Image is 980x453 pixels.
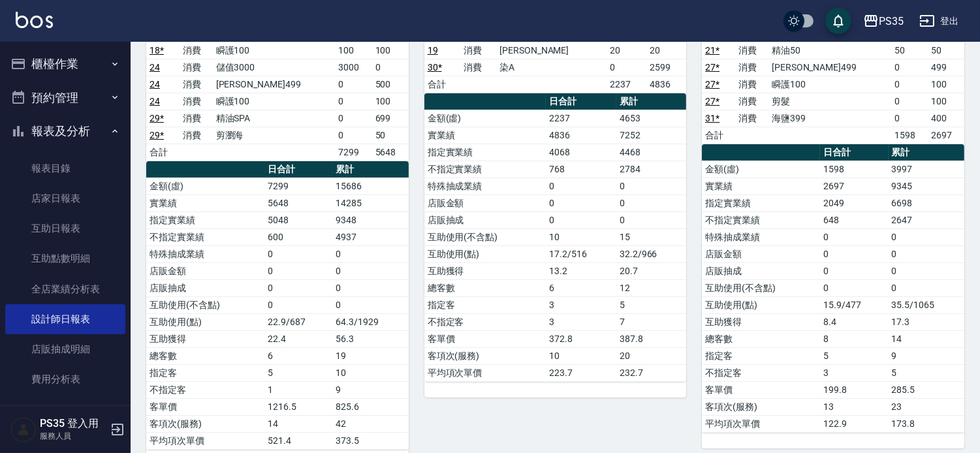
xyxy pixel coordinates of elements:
td: 15686 [332,178,408,195]
td: 0 [820,245,888,262]
td: 0 [372,59,409,76]
td: 20 [616,347,686,364]
td: 100 [928,76,964,93]
td: 合計 [702,127,735,144]
td: 3000 [336,59,372,76]
td: 消費 [735,76,768,93]
td: 10 [332,364,408,381]
td: 15.9/477 [820,296,888,313]
button: 櫃檯作業 [5,47,125,81]
td: 6698 [889,195,964,211]
td: 56.3 [332,330,408,347]
td: 精油SPA [213,110,336,127]
td: 15 [616,228,686,245]
td: 0 [889,279,964,296]
td: 消費 [735,110,768,127]
td: 0 [889,262,964,279]
td: 不指定客 [146,381,264,398]
td: 12 [616,279,686,296]
td: 客單價 [424,330,546,347]
td: 5 [889,364,964,381]
td: 387.8 [616,330,686,347]
td: 2784 [616,161,686,178]
td: 20.7 [616,262,686,279]
a: 設計師日報表 [5,304,125,334]
td: 0 [546,195,616,211]
td: 14 [889,330,964,347]
a: 店販抽成明細 [5,334,125,364]
a: 全店業績分析表 [5,274,125,304]
td: 50 [372,127,409,144]
td: 總客數 [702,330,820,347]
td: 0 [336,127,372,144]
td: 0 [891,76,928,93]
td: 9 [332,381,408,398]
td: 4468 [616,144,686,161]
a: 互助日報表 [5,213,125,243]
td: [PERSON_NAME]499 [768,59,891,76]
td: 13 [820,398,888,415]
td: 50 [928,42,964,59]
td: 0 [332,245,408,262]
td: [PERSON_NAME]499 [213,76,336,93]
td: 4836 [546,127,616,144]
td: 消費 [460,42,496,59]
td: 互助獲得 [146,330,264,347]
td: 0 [336,76,372,93]
th: 日合計 [820,144,888,161]
td: 互助使用(不含點) [702,279,820,296]
td: 指定客 [424,296,546,313]
td: 特殊抽成業績 [146,245,264,262]
td: 消費 [735,42,768,59]
td: 648 [820,211,888,228]
td: 消費 [180,127,213,144]
td: 指定實業績 [702,195,820,211]
td: 14 [264,415,332,432]
td: 消費 [735,59,768,76]
h5: PS35 登入用 [40,417,106,430]
td: 223.7 [546,364,616,381]
td: 122.9 [820,415,888,432]
td: 客項次(服務) [146,415,264,432]
td: 平均項次單價 [702,415,820,432]
td: 消費 [180,42,213,59]
p: 服務人員 [40,430,106,442]
td: 總客數 [424,279,546,296]
td: 特殊抽成業績 [424,178,546,195]
th: 日合計 [264,161,332,178]
td: 海鹽399 [768,110,891,127]
td: 0 [616,195,686,211]
td: 客單價 [146,398,264,415]
td: 染A [496,59,607,76]
td: 0 [546,178,616,195]
td: 7252 [616,127,686,144]
td: 0 [891,110,928,127]
td: 50 [891,42,928,59]
button: 報表及分析 [5,114,125,148]
td: 0 [332,279,408,296]
img: Logo [16,12,53,28]
td: 373.5 [332,432,408,449]
td: 金額(虛) [702,161,820,178]
td: 總客數 [146,347,264,364]
table: a dense table [146,161,409,450]
td: 499 [928,59,964,76]
td: 5648 [264,195,332,211]
td: 5 [820,347,888,364]
td: 實業績 [146,195,264,211]
td: 不指定客 [702,364,820,381]
td: 0 [264,279,332,296]
td: 店販抽成 [146,279,264,296]
td: 8.4 [820,313,888,330]
td: 0 [820,279,888,296]
td: 消費 [460,59,496,76]
table: a dense table [424,93,687,382]
td: 消費 [180,59,213,76]
td: 2237 [607,76,647,93]
td: 消費 [735,93,768,110]
td: 店販金額 [424,195,546,211]
a: 店家日報表 [5,183,125,213]
td: 0 [820,228,888,245]
td: 0 [336,93,372,110]
button: 預約管理 [5,81,125,115]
